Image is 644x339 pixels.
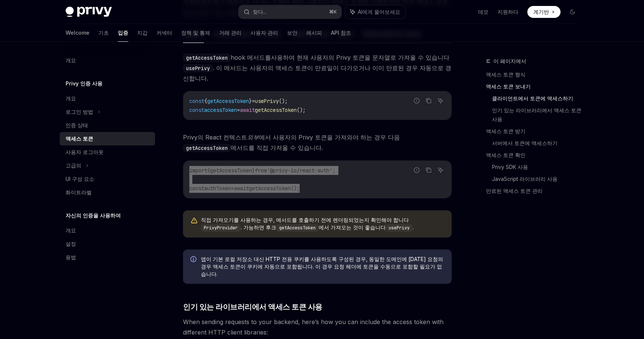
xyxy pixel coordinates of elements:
[207,98,249,104] span: getAccessToken
[66,254,76,260] font: 용법
[241,224,276,230] font: . 가능하면 후크
[183,302,322,311] font: 인기 있는 라이브러리에서 액세스 토큰 사용
[157,29,172,36] font: 커넥터
[566,6,578,18] button: Toggle dark mode
[183,134,247,141] font: Privy의 React 컨텍스트
[60,92,155,105] a: 개요
[424,96,433,106] button: Copy the contents from the code block
[492,104,584,125] a: 인기 있는 라이브러리에서 액세스 토큰 사용
[334,9,337,15] font: K
[239,5,341,19] button: 찾다...⌘K
[287,24,297,42] a: 보안
[331,29,351,36] font: API 참조
[181,29,210,36] font: 정책 및 통제
[486,188,543,194] font: 만료된 액세스 토큰 관리
[498,9,518,15] font: 지원하다
[60,132,155,145] a: 액세스 토큰
[60,186,155,199] a: 화이트라벨
[492,92,584,104] a: 클라이언트에서 토큰에 액세스하기
[297,107,306,113] span: ();
[276,224,319,232] code: getAccessToken
[190,217,198,225] svg: Warning
[66,227,76,233] font: 개요
[527,6,561,18] a: 계기반
[259,134,400,141] font: 에서 사용자의 Privy 토큰을 가져와야 하는 경우 다음
[118,29,128,36] font: 입증
[60,237,155,251] a: 설정
[204,107,237,113] span: accessToken
[486,71,525,78] font: 액세스 토큰 형식
[486,81,584,92] a: 액세스 토큰 보내기
[66,176,94,182] font: UI 구성 요소
[329,9,334,15] font: ⌘
[279,98,288,104] span: ();
[436,96,445,106] button: Ask AI
[60,145,155,159] a: 사용자 로그아웃
[492,173,584,185] a: JavaScript 라이브러리 사용
[492,107,583,122] font: 인기 있는 라이브러리에서 액세스 토큰 사용
[492,140,558,146] font: 서버에서 토큰에 액세스하기
[219,29,241,36] font: 거래 관리
[66,241,76,247] font: 설정
[478,8,489,16] a: 데모
[189,98,204,104] span: const
[486,69,584,81] a: 액세스 토큰 형식
[249,98,252,104] span: }
[66,80,102,87] font: Privy 인증 사용
[412,96,422,106] button: Report incorrect code
[492,161,584,173] a: Privy SDK 사용
[60,119,155,132] a: 인증 상태
[66,95,76,101] font: 개요
[267,167,332,174] span: '@privy-io/react-auth'
[189,185,204,192] span: const
[306,29,322,36] font: 레시피
[190,256,198,264] svg: Info
[98,29,109,36] font: 기초
[66,57,76,63] font: 개요
[493,58,526,64] font: 이 페이지에서
[204,185,231,192] span: authToken
[412,165,422,175] button: Report incorrect code
[345,5,405,19] button: AI에게 물어보세요
[201,256,443,277] font: 앱이 기본 로컬 저장소 대신 HTTP 전용 쿠키를 사용하도록 구성된 경우, 동일한 도메인에 [DATE] 요청의 경우 액세스 토큰이 쿠키에 자동으로 포함됩니다. 이 경우 요청 ...
[287,29,297,36] font: 보안
[157,24,172,42] a: 커넥터
[249,185,291,192] span: getAccessToken
[98,24,109,42] a: 기초
[231,144,323,151] font: 메서드를 직접 가져올 수 있습니다.
[207,167,210,174] span: {
[492,164,528,170] font: Privy SDK 사용
[533,9,549,15] font: 계기반
[66,149,104,155] font: 사용자 로그아웃
[386,224,413,232] code: usePrivy
[234,185,249,192] span: await
[219,24,241,42] a: 거래 관리
[486,149,584,161] a: 액세스 토큰 확인
[319,224,386,230] font: 에서 가져오는 것이 좋습니다
[66,7,112,17] img: dark logo
[60,224,155,237] a: 개요
[486,83,531,90] font: 액세스 토큰 보내기
[60,172,155,186] a: UI 구성 요소
[250,24,278,42] a: 사용자 관리
[358,9,400,15] font: AI에게 물어보세요
[247,134,259,141] font: 외부
[183,64,213,72] code: usePrivy
[492,95,573,101] font: 클라이언트에서 토큰에 액세스하기
[66,135,93,142] font: 액세스 토큰
[189,107,204,113] span: const
[237,107,240,113] span: =
[486,185,584,197] a: 만료된 액세스 토큰 관리
[486,125,584,137] a: 액세스 토큰 받기
[66,122,88,128] font: 인증 상태
[255,107,297,113] span: getAccessToken
[413,224,414,230] font: .
[331,24,351,42] a: API 참조
[66,212,121,219] font: 자신의 인증을 사용하여
[250,29,278,36] font: 사용자 관리
[118,24,128,42] a: 입증
[478,9,489,15] font: 데모
[60,54,155,67] a: 개요
[252,98,255,104] span: =
[436,165,445,175] button: Ask AI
